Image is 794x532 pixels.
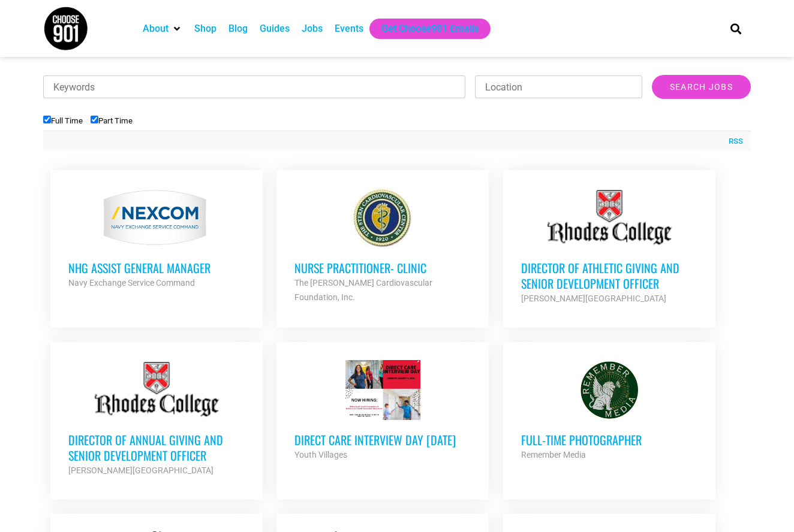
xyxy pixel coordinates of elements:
strong: Youth Villages [294,450,347,460]
h3: Direct Care Interview Day [DATE] [294,432,471,448]
label: Part Time [91,116,133,125]
input: Keywords [43,75,465,98]
a: Direct Care Interview Day [DATE] Youth Villages [276,342,489,480]
div: Search [726,19,746,38]
h3: Full-Time Photographer [521,432,697,448]
input: Full Time [43,116,51,123]
a: Director of Athletic Giving and Senior Development Officer [PERSON_NAME][GEOGRAPHIC_DATA] [503,170,715,324]
a: Director of Annual Giving and Senior Development Officer [PERSON_NAME][GEOGRAPHIC_DATA] [50,342,263,495]
a: Events [335,22,363,36]
a: About [143,22,169,36]
a: RSS [723,135,743,147]
strong: The [PERSON_NAME] Cardiovascular Foundation, Inc. [294,278,432,302]
h3: NHG ASSIST GENERAL MANAGER [68,260,245,276]
strong: [PERSON_NAME][GEOGRAPHIC_DATA] [68,465,213,475]
a: Shop [194,22,216,36]
h3: Nurse Practitioner- Clinic [294,260,471,276]
label: Full Time [43,116,83,125]
h3: Director of Annual Giving and Senior Development Officer [68,432,245,463]
strong: Remember Media [521,450,586,460]
div: About [137,19,188,39]
strong: Navy Exchange Service Command [68,278,195,288]
input: Part Time [91,116,98,123]
h3: Director of Athletic Giving and Senior Development Officer [521,260,697,291]
a: Get Choose901 Emails [381,22,479,36]
a: Full-Time Photographer Remember Media [503,342,715,480]
strong: [PERSON_NAME][GEOGRAPHIC_DATA] [521,294,666,303]
a: Blog [228,22,248,36]
input: Location [475,75,642,98]
nav: Main nav [137,19,710,39]
a: Nurse Practitioner- Clinic The [PERSON_NAME] Cardiovascular Foundation, Inc. [276,170,489,322]
a: NHG ASSIST GENERAL MANAGER Navy Exchange Service Command [50,170,263,308]
a: Jobs [302,22,323,36]
a: Guides [260,22,290,36]
input: Search Jobs [652,75,751,99]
